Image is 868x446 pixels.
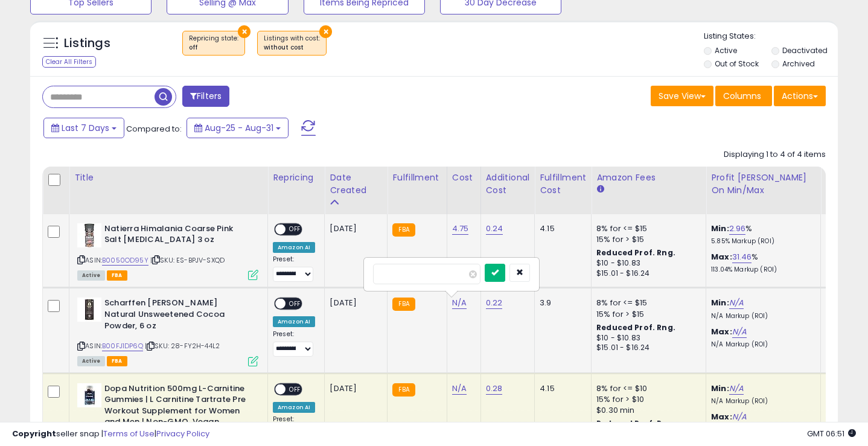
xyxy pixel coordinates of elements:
[596,322,675,333] b: Reduced Prof. Rng.
[452,223,469,235] a: 4.75
[77,270,105,281] span: All listings currently available for purchase on Amazon
[330,223,378,234] div: [DATE]
[286,384,305,394] span: OFF
[156,428,209,439] a: Privacy Policy
[264,34,320,52] span: Listings with cost :
[711,171,815,197] div: Profit [PERSON_NAME] on Min/Max
[711,397,811,406] p: N/A Markup (ROI)
[596,234,697,245] div: 15% for > $15
[273,171,319,184] div: Repricing
[540,171,586,197] div: Fulfillment Cost
[486,297,503,309] a: 0.22
[77,298,101,322] img: 41oHqUHh39L._SL40_.jpg
[273,255,315,282] div: Preset:
[77,298,258,365] div: ASIN:
[187,118,289,138] button: Aug-25 - Aug-31
[77,356,105,366] span: All listings currently available for purchase on Amazon
[273,316,315,327] div: Amazon AI
[273,402,315,413] div: Amazon AI
[104,298,251,334] b: Scharffen [PERSON_NAME] Natural Unsweetened Cocoa Powder, 6 oz
[596,258,697,269] div: $10 - $10.83
[729,223,746,235] a: 2.96
[107,356,127,366] span: FBA
[330,171,382,197] div: Date Created
[596,394,697,405] div: 15% for > $10
[782,59,815,69] label: Archived
[711,266,811,274] p: 113.04% Markup (ROI)
[711,252,811,274] div: %
[286,299,305,309] span: OFF
[540,223,582,234] div: 4.15
[596,383,697,394] div: 8% for <= $10
[711,237,811,246] p: 5.85% Markup (ROI)
[486,223,503,235] a: 0.24
[77,383,101,407] img: 31EsLo5AfsL._SL40_.jpg
[711,312,811,320] p: N/A Markup (ROI)
[711,383,729,394] b: Min:
[145,341,220,351] span: | SKU: 28-FY2H-44L2
[392,383,415,397] small: FBA
[273,242,315,253] div: Amazon AI
[596,247,675,258] b: Reduced Prof. Rng.
[42,56,96,68] div: Clear All Filters
[102,255,148,266] a: B0050OD95Y
[330,298,378,308] div: [DATE]
[102,341,143,351] a: B00FJ1DP6Q
[238,25,251,38] button: ×
[330,383,378,394] div: [DATE]
[596,184,604,195] small: Amazon Fees.
[596,171,701,184] div: Amazon Fees
[596,223,697,234] div: 8% for <= $15
[732,251,752,263] a: 31.46
[651,86,713,106] button: Save View
[12,428,56,439] strong: Copyright
[723,90,761,102] span: Columns
[596,405,697,416] div: $0.30 min
[43,118,124,138] button: Last 7 Days
[732,326,747,338] a: N/A
[807,428,856,439] span: 2025-09-8 06:51 GMT
[782,45,828,56] label: Deactivated
[715,59,759,69] label: Out of Stock
[452,171,476,184] div: Cost
[729,383,744,395] a: N/A
[62,122,109,134] span: Last 7 Days
[729,297,744,309] a: N/A
[392,171,441,184] div: Fulfillment
[392,298,415,311] small: FBA
[596,269,697,279] div: $15.01 - $16.24
[540,383,582,394] div: 4.15
[711,251,732,263] b: Max:
[74,171,263,184] div: Title
[711,297,729,308] b: Min:
[182,86,229,107] button: Filters
[711,340,811,349] p: N/A Markup (ROI)
[486,171,530,197] div: Additional Cost
[286,224,305,234] span: OFF
[596,298,697,308] div: 8% for <= $15
[273,330,315,357] div: Preset:
[711,223,811,246] div: %
[452,383,467,395] a: N/A
[77,223,258,279] div: ASIN:
[486,383,503,395] a: 0.28
[452,297,467,309] a: N/A
[77,223,101,247] img: 41itWEqDJZL._SL40_.jpg
[596,333,697,343] div: $10 - $10.83
[774,86,826,106] button: Actions
[189,34,238,52] span: Repricing state :
[126,123,182,135] span: Compared to:
[104,223,251,249] b: Natierra Himalania Coarse Pink Salt [MEDICAL_DATA] 3 oz
[264,43,320,52] div: without cost
[711,223,729,234] b: Min:
[711,326,732,337] b: Max:
[715,45,737,56] label: Active
[189,43,238,52] div: off
[724,149,826,161] div: Displaying 1 to 4 of 4 items
[107,270,127,281] span: FBA
[103,428,155,439] a: Terms of Use
[392,223,415,237] small: FBA
[150,255,225,265] span: | SKU: ES-BPJV-SXQD
[12,428,209,440] div: seller snap | |
[704,31,838,42] p: Listing States:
